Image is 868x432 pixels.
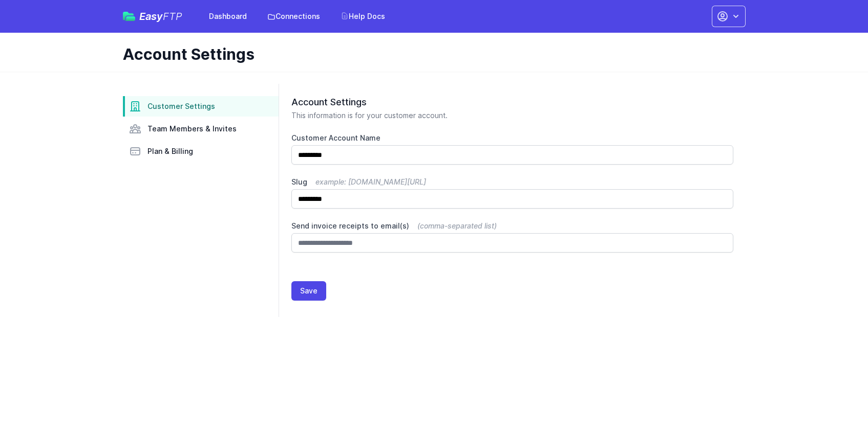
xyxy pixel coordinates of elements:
span: Easy [139,11,182,21]
a: Dashboard [203,7,253,26]
span: FTP [163,10,182,22]
button: Save [291,281,326,301]
img: easyftp_logo.png [123,12,135,21]
label: Slug [291,177,733,187]
h1: Account Settings [123,45,737,63]
span: Customer Settings [147,101,215,111]
label: Send invoice receipts to email(s) [291,221,733,231]
span: (comma-separated list) [417,221,497,230]
span: Plan & Billing [147,146,193,156]
a: EasyFTP [123,11,182,21]
label: Customer Account Name [291,133,733,143]
p: This information is for your customer account. [291,110,733,121]
a: Help Docs [334,7,391,26]
a: Customer Settings [123,96,279,117]
a: Plan & Billing [123,141,279,162]
a: Team Members & Invites [123,119,279,139]
h2: Account Settings [291,96,733,108]
span: example: [DOMAIN_NAME][URL] [315,177,426,186]
a: Connections [261,7,326,26]
span: Team Members & Invites [147,124,237,134]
